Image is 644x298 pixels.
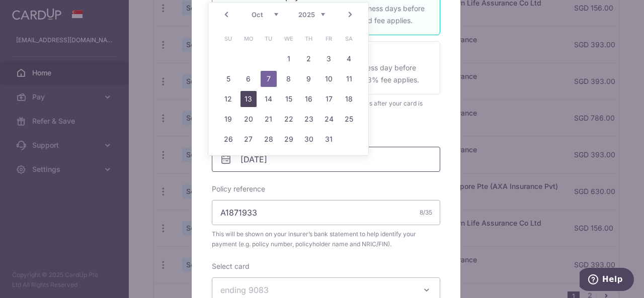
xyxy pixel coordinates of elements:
span: Sunday [220,31,236,47]
a: 3 [321,51,337,67]
a: 20 [240,111,257,127]
a: 4 [341,51,357,67]
iframe: Opens a widget where you can find more information [580,268,634,293]
a: 19 [220,111,236,127]
a: 22 [281,111,297,127]
input: DD / MM / YYYY [212,147,440,172]
span: Friday [321,31,337,47]
span: Wednesday [281,31,297,47]
a: 1 [281,51,297,67]
a: 12 [220,91,236,107]
a: 6 [240,71,257,87]
span: Tuesday [261,31,277,47]
a: 18 [341,91,357,107]
a: 13 [240,91,257,107]
a: 5 [220,71,236,87]
a: 17 [321,91,337,107]
a: Next [344,9,356,21]
a: 2 [301,51,317,67]
a: 24 [321,111,337,127]
span: Monday [240,31,257,47]
a: 7 [261,71,277,87]
a: 27 [240,131,257,147]
span: Thursday [301,31,317,47]
span: This will be shown on your insurer’s bank statement to help identify your payment (e.g. policy nu... [212,229,440,249]
label: Policy reference [212,184,265,194]
label: Select card [212,261,250,271]
a: 8 [281,71,297,87]
span: ending 9083 [220,285,269,295]
a: 9 [301,71,317,87]
a: 25 [341,111,357,127]
a: Prev [220,9,232,21]
a: 11 [341,71,357,87]
a: 10 [321,71,337,87]
a: 23 [301,111,317,127]
a: 31 [321,131,337,147]
a: 16 [301,91,317,107]
a: 26 [220,131,236,147]
div: 8/35 [420,208,432,218]
a: 21 [261,111,277,127]
a: 29 [281,131,297,147]
a: 28 [261,131,277,147]
a: 14 [261,91,277,107]
a: 15 [281,91,297,107]
span: Saturday [341,31,357,47]
a: 30 [301,131,317,147]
